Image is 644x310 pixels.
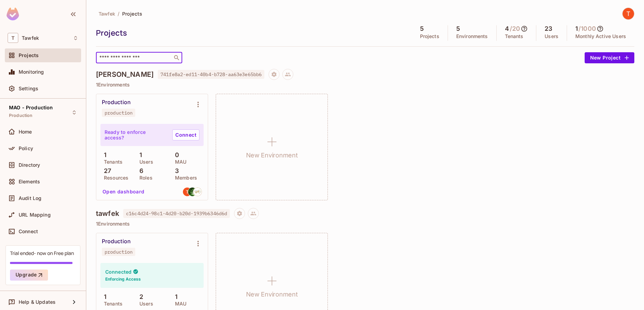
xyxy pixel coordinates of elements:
[19,212,51,218] span: URL Mapping
[19,162,40,168] span: Directory
[136,301,153,307] p: Users
[105,249,133,255] div: production
[8,33,18,43] span: T
[172,301,186,307] p: MAU
[19,229,38,234] span: Connect
[505,25,509,32] h5: 4
[191,98,205,111] button: Environment settings
[100,301,123,307] p: Tenants
[102,238,130,245] div: Production
[105,129,167,140] p: Ready to enforce access?
[136,159,153,165] p: Users
[505,34,524,39] p: Tenants
[99,10,115,17] span: Tawfek
[420,25,424,32] h5: 5
[118,10,119,17] li: /
[19,53,39,58] span: Projects
[136,167,143,174] p: 6
[234,211,245,218] span: Project settings
[623,8,634,19] img: Tawfek Daghistani
[172,167,179,174] p: 3
[96,70,154,79] h4: [PERSON_NAME]
[105,276,141,282] h6: Enforcing Access
[19,299,56,305] span: Help & Updates
[136,293,143,300] p: 2
[246,150,298,161] h1: New Environment
[96,221,634,227] p: 1 Environments
[19,195,41,201] span: Audit Log
[19,129,32,135] span: Home
[100,175,128,181] p: Resources
[100,186,147,197] button: Open dashboard
[19,146,33,151] span: Policy
[19,86,38,91] span: Settings
[585,52,634,63] button: New Project
[102,99,130,106] div: Production
[122,10,142,17] span: Projects
[420,34,439,39] p: Projects
[578,25,596,32] h5: / 1000
[183,188,192,196] img: tawfekov@gmail.com
[575,34,626,39] p: Monthly Active Users
[510,25,520,32] h5: / 20
[172,159,186,165] p: MAU
[10,250,74,256] div: Trial ended- now on Free plan
[246,289,298,300] h1: New Environment
[100,159,123,165] p: Tenants
[10,270,48,281] button: Upgrade
[19,179,40,184] span: Elements
[172,152,179,158] p: 0
[136,152,142,158] p: 1
[96,209,119,218] h4: tawfek
[7,8,19,20] img: SReyMgAAAABJRU5ErkJggg==
[19,69,44,75] span: Monitoring
[269,72,280,79] span: Project settings
[105,268,131,275] h4: Connected
[172,129,199,140] a: Connect
[100,167,111,174] p: 27
[100,293,106,300] p: 1
[100,152,106,158] p: 1
[9,113,33,118] span: Production
[191,237,205,250] button: Environment settings
[96,28,408,38] div: Projects
[172,175,197,181] p: Members
[158,70,264,79] span: 741fe8a2-ed11-40b4-b728-aa63e3e65bb6
[22,35,39,41] span: Workspace: Tawfek
[136,175,153,181] p: Roles
[456,34,488,39] p: Environments
[545,25,552,32] h5: 23
[193,188,202,196] img: tareqmozayek@gmail.com
[456,25,460,32] h5: 5
[96,82,634,88] p: 1 Environments
[9,105,53,110] span: MAO - Production
[105,110,133,116] div: production
[188,188,197,196] img: yasserjamalaldeen@gmail.com
[172,293,177,300] p: 1
[545,34,558,39] p: Users
[123,209,230,218] span: c16c4d24-98c1-4d20-b20d-1939b6346d6d
[575,25,578,32] h5: 1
